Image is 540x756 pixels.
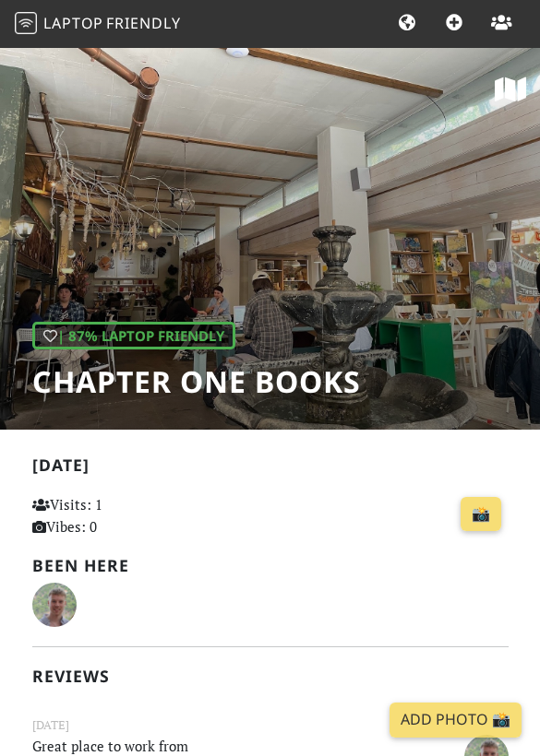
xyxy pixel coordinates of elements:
[43,13,103,33] span: Laptop
[15,12,37,34] img: LaptopFriendly
[32,364,361,399] h1: Chapter One Books
[32,594,77,612] span: Oliver Donohue
[15,8,181,41] a: LaptopFriendly LaptopFriendly
[32,455,509,482] h2: [DATE]
[461,497,501,532] a: 📸
[32,322,235,349] div: | 87% Laptop Friendly
[32,667,509,686] h2: Reviews
[106,13,180,33] span: Friendly
[32,493,176,537] p: Visits: 1 Vibes: 0
[32,556,509,575] h2: Been here
[32,583,77,627] img: 5979-oliver.jpg
[21,715,520,735] small: [DATE]
[390,703,522,738] a: Add Photo 📸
